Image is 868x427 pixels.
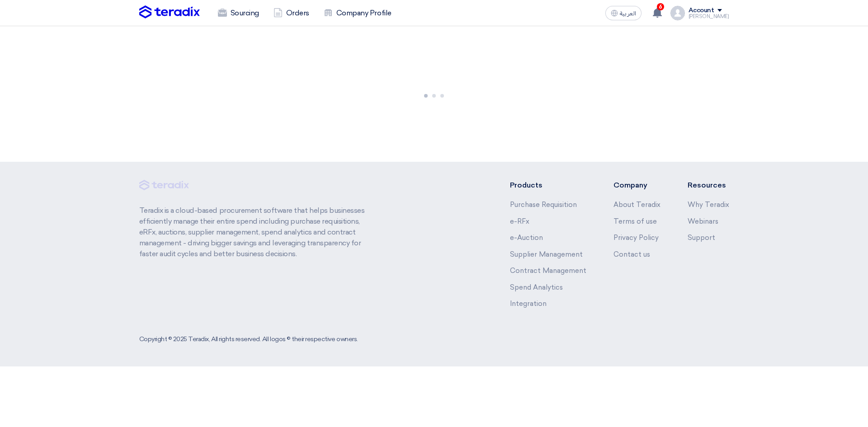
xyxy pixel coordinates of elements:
a: About Teradix [613,201,660,209]
a: Sourcing [211,3,266,23]
div: Account [689,7,714,14]
a: Spend Analytics [510,283,563,291]
a: Contact us [613,250,650,258]
li: Resources [688,180,729,191]
a: Terms of use [613,217,657,225]
span: 6 [657,3,664,10]
img: Teradix logo [139,5,200,19]
a: Integration [510,300,547,308]
div: [PERSON_NAME] [689,14,729,19]
button: العربية [605,6,642,20]
a: Orders [266,3,316,23]
a: Contract Management [510,267,586,275]
a: Support [688,234,715,242]
div: Copyright © 2025 Teradix, All rights reserved. All logos © their respective owners. [139,334,358,344]
p: Teradix is a cloud-based procurement software that helps businesses efficiently manage their enti... [139,205,375,259]
span: العربية [620,10,636,17]
a: Privacy Policy [613,234,659,242]
img: profile_test.png [670,6,685,20]
a: Purchase Requisition [510,201,577,209]
a: Supplier Management [510,250,583,258]
a: e-Auction [510,234,543,242]
li: Company [613,180,660,191]
a: Company Profile [316,3,399,23]
a: e-RFx [510,217,529,225]
li: Products [510,180,586,191]
a: Webinars [688,217,718,225]
a: Why Teradix [688,201,729,209]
